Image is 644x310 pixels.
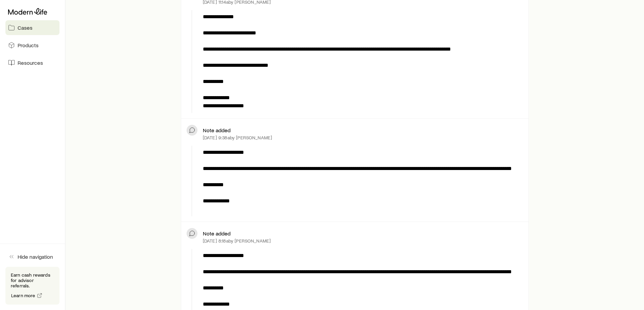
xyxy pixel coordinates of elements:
[11,272,54,288] p: Earn cash rewards for advisor referrals.
[203,135,272,140] p: [DATE] 9:38a by [PERSON_NAME]
[203,238,271,244] p: [DATE] 8:18a by [PERSON_NAME]
[203,230,231,237] p: Note added
[5,249,59,264] button: Hide navigation
[5,55,59,70] a: Resources
[18,253,53,260] span: Hide navigation
[18,42,39,49] span: Products
[5,38,59,53] a: Products
[203,127,231,134] p: Note added
[5,267,59,305] div: Earn cash rewards for advisor referrals.Learn more
[11,293,35,298] span: Learn more
[5,20,59,35] a: Cases
[18,24,32,31] span: Cases
[18,59,43,66] span: Resources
